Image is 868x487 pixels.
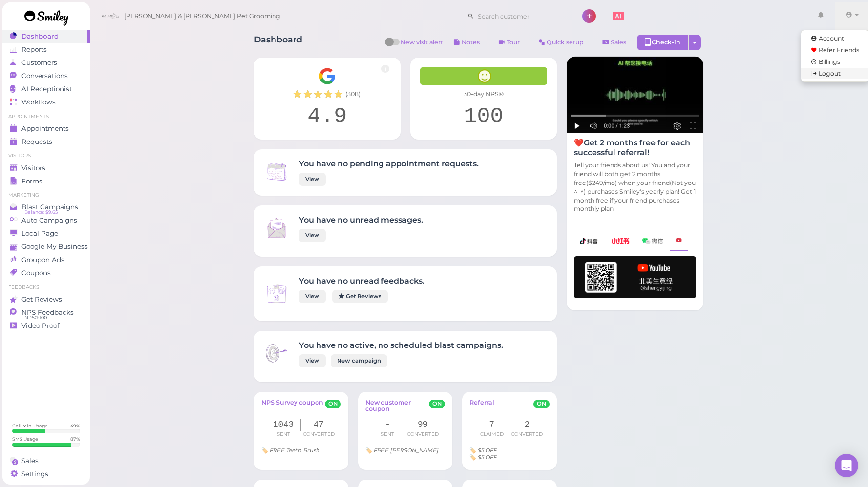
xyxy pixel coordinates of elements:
[509,431,545,438] div: Converted
[331,354,387,367] a: New campaign
[2,214,90,227] a: Auto Campaigns
[332,290,388,303] a: Get Reviews
[365,399,429,414] a: New customer coupon
[254,35,302,53] h1: Dashboard
[266,419,301,431] div: 1043
[594,35,635,50] a: Sales
[70,436,80,442] div: 87 %
[401,38,443,53] span: New visit alert
[509,419,545,431] div: 2
[478,447,497,454] i: $5 OFF
[474,431,509,438] div: Claimed
[474,8,569,24] input: Search customer
[2,135,90,148] a: Requests
[574,256,696,298] img: youtube-h-92280983ece59b2848f85fc261e8ffad.png
[2,240,90,253] a: Google My Business
[264,281,289,306] img: Inbox
[299,354,326,367] a: View
[21,124,69,133] span: Appointments
[2,266,90,280] a: Coupons
[2,467,90,481] a: Settings
[490,35,528,50] a: Tour
[21,72,68,80] span: Conversations
[445,35,488,50] button: Notes
[299,159,479,168] h4: You have no pending appointment requests.
[405,419,441,431] div: 99
[261,399,323,414] a: NPS Survey coupon
[533,400,550,408] span: ON
[301,431,336,438] div: Converted
[611,39,626,46] span: Sales
[2,306,90,319] a: NPS Feedbacks NPS® 100
[2,253,90,266] a: Groupon Ads
[24,314,47,322] span: NPS® 100
[21,32,59,41] span: Dashboard
[2,175,90,188] a: Forms
[345,90,360,99] span: ( 308 )
[21,85,72,93] span: AI Receptionist
[264,103,391,130] div: 4.9
[567,57,703,133] img: AI receptionist
[478,454,497,461] i: $5 OFF
[474,419,509,431] div: 7
[21,243,88,251] span: Google My Business
[2,82,90,96] a: AI Receptionist
[21,470,48,478] span: Settings
[299,215,423,224] h4: You have no unread messages.
[264,215,289,241] img: Inbox
[405,431,441,438] div: Converted
[261,447,341,453] div: Coupon title
[530,35,592,50] a: Quick setup
[370,419,405,431] div: -
[21,59,57,67] span: Customers
[70,423,80,429] div: 49 %
[580,238,598,244] img: douyin-2727e60b7b0d5d1bbe969c21619e8014.png
[469,399,494,414] a: Referral
[2,201,90,214] a: Blast Campaigns Balance: $9.65
[374,447,439,454] i: FREE [PERSON_NAME]
[264,159,289,184] img: Inbox
[299,290,326,303] a: View
[21,322,60,330] span: Video Proof
[21,177,42,185] span: Forms
[2,293,90,306] a: Get Reviews
[325,400,341,408] span: ON
[2,454,90,467] a: Sales
[301,419,336,431] div: 47
[2,96,90,109] a: Workflows
[642,238,663,244] img: wechat-a99521bb4f7854bbf8f190d1356e2cdb.png
[819,46,859,54] span: Refer Friends
[2,69,90,82] a: Conversations
[299,173,326,186] a: View
[469,447,549,453] div: Invitee Coupon title
[12,423,48,429] div: Call Min. Usage
[365,447,445,453] div: Coupon title
[21,203,78,211] span: Blast Campaigns
[574,138,696,157] h4: ❤️Get 2 months free for each successful referral!
[2,56,90,69] a: Customers
[420,90,547,99] div: 30-day NPS®
[2,192,90,199] li: Marketing
[299,229,326,242] a: View
[420,103,547,130] div: 100
[21,229,58,238] span: Local Page
[270,447,320,454] i: FREE Teeth Brush
[21,98,56,106] span: Workflows
[2,227,90,240] a: Local Page
[2,113,90,120] li: Appointments
[637,35,689,50] div: Check-in
[124,2,280,30] span: [PERSON_NAME] & [PERSON_NAME] Pet Grooming
[266,431,301,438] div: Sent
[2,122,90,135] a: Appointments
[2,30,90,43] a: Dashboard
[2,162,90,175] a: Visitors
[469,454,549,460] div: Coupon title
[21,216,77,224] span: Auto Campaigns
[2,152,90,159] li: Visitors
[2,319,90,332] a: Video Proof
[21,164,45,172] span: Visitors
[299,276,424,285] h4: You have no unread feedbacks.
[21,138,52,146] span: Requests
[21,295,62,304] span: Get Reviews
[24,208,58,216] span: Balance: $9.65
